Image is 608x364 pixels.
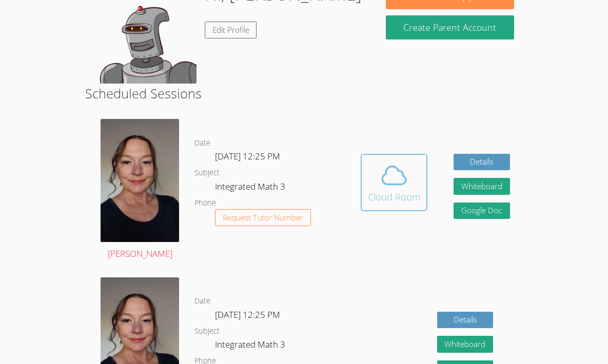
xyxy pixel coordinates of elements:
a: Details [437,312,494,329]
dt: Phone [194,197,216,210]
span: [DATE] 12:25 PM [215,309,280,320]
a: Details [454,154,510,171]
div: Cloud Room [368,190,420,204]
img: Dalton%202024.jpg [101,119,179,242]
button: Request Tutor Number [215,209,311,226]
a: [PERSON_NAME] [101,119,179,261]
dd: Integrated Math 3 [215,179,287,197]
h2: Scheduled Sessions [85,84,523,103]
span: Request Tutor Number [223,214,303,221]
button: Cloud Room [361,154,427,211]
dt: Subject [194,325,220,338]
button: Whiteboard [454,178,510,195]
dt: Date [194,295,210,308]
a: Google Doc [454,203,510,219]
dt: Date [194,137,210,150]
button: Whiteboard [437,336,494,353]
a: Edit Profile [205,22,257,38]
span: [DATE] 12:25 PM [215,150,280,162]
dt: Subject [194,167,220,179]
button: Create Parent Account [386,15,514,39]
dd: Integrated Math 3 [215,337,287,355]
